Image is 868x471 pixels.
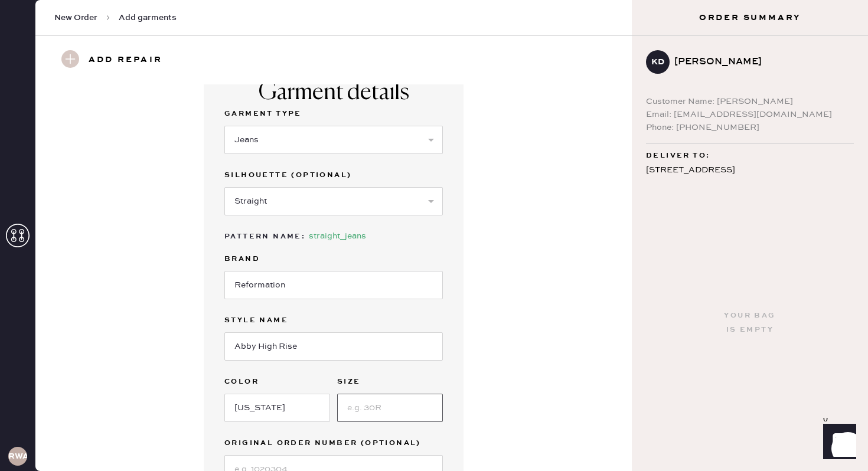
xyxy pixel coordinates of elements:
[224,168,443,182] label: Silhouette (optional)
[119,12,177,24] span: Add garments
[651,58,664,66] h3: KD
[224,271,443,299] input: Brand name
[224,230,305,244] div: Pattern Name :
[224,107,443,121] label: Garment Type
[674,55,844,69] div: [PERSON_NAME]
[646,149,710,163] span: Deliver to:
[646,108,854,121] div: Email: [EMAIL_ADDRESS][DOMAIN_NAME]
[224,313,443,328] label: Style name
[54,12,97,24] span: New Order
[259,78,409,107] div: Garment details
[337,375,443,389] label: Size
[224,375,330,389] label: Color
[224,252,443,266] label: Brand
[724,309,775,337] div: Your bag is empty
[224,332,443,361] input: e.g. Daisy 2 Pocket
[646,121,854,134] div: Phone: [PHONE_NUMBER]
[812,418,863,469] iframe: Front Chat
[337,394,443,422] input: e.g. 30R
[89,50,162,70] h3: Add repair
[224,436,443,450] label: Original Order Number (Optional)
[8,452,27,460] h3: RWA
[646,163,854,208] div: [STREET_ADDRESS] Apt 1 [US_STATE] , NY 11237
[224,394,330,422] input: e.g. Navy
[646,95,854,108] div: Customer Name: [PERSON_NAME]
[632,12,868,24] h3: Order Summary
[309,230,366,244] div: straight_jeans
